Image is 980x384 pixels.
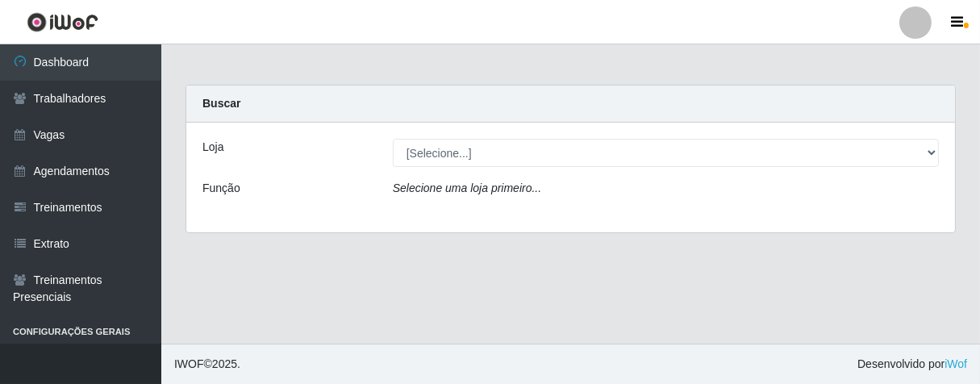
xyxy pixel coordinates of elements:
img: CoreUI Logo [27,12,98,32]
span: IWOF [174,357,204,370]
span: © 2025 . [174,356,240,373]
label: Função [202,180,240,197]
a: iWof [945,357,967,370]
strong: Buscar [202,97,240,110]
span: Desenvolvido por [857,356,967,373]
label: Loja [202,139,223,156]
i: Selecione uma loja primeiro... [393,182,541,194]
